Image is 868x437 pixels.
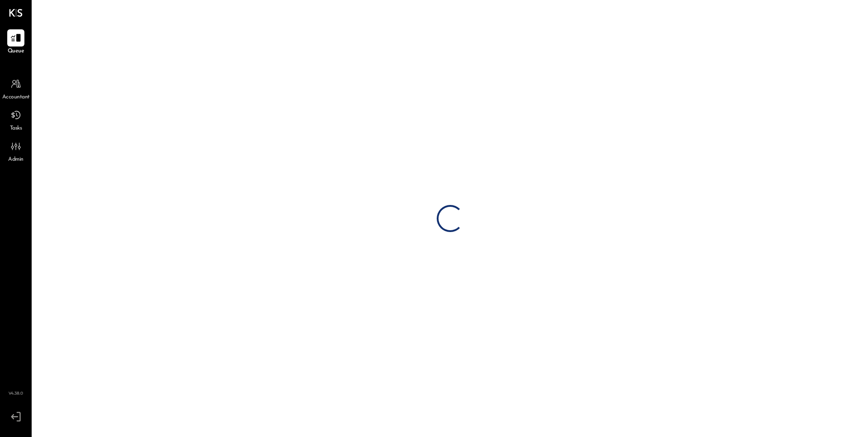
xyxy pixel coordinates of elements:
a: Admin [0,138,31,164]
span: Queue [8,47,24,56]
a: Queue [0,29,31,56]
a: Tasks [0,107,31,133]
span: Accountant [2,93,30,102]
a: Accountant [0,75,31,102]
span: Tasks [10,125,22,133]
span: Admin [8,156,24,164]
